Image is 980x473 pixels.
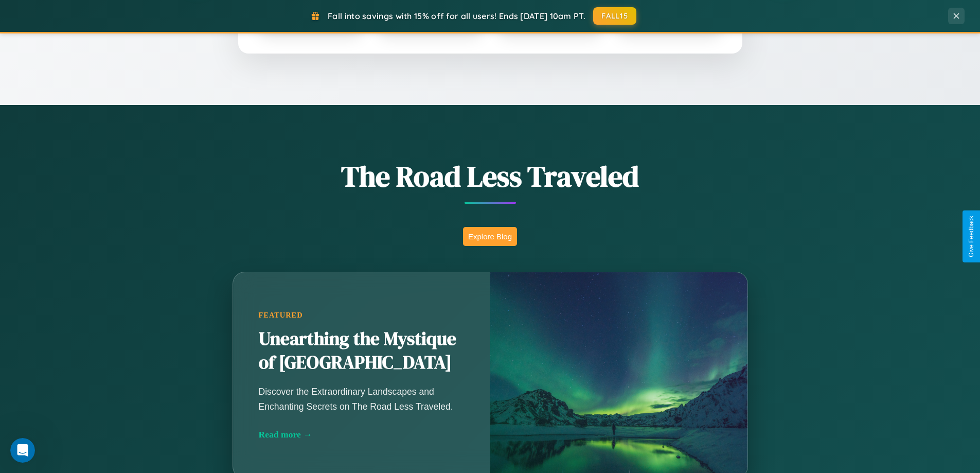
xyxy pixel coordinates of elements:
div: Give Feedback [968,216,975,257]
button: Explore Blog [463,227,517,246]
h2: Unearthing the Mystique of [GEOGRAPHIC_DATA] [259,327,465,375]
h1: The Road Less Traveled [182,156,799,196]
div: Featured [259,311,465,320]
div: Read more → [259,429,465,440]
iframe: Intercom live chat [10,438,35,463]
p: Discover the Extraordinary Landscapes and Enchanting Secrets on The Road Less Traveled. [259,384,465,413]
span: Fall into savings with 15% off for all users! Ends [DATE] 10am PT. [328,11,585,21]
button: FALL15 [593,7,636,25]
